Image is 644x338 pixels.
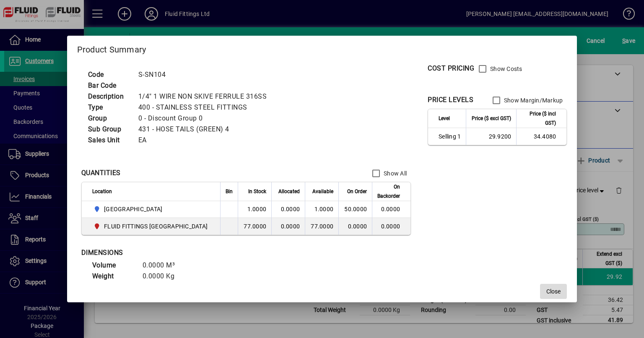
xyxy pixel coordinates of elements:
[372,201,410,218] td: 0.0000
[248,187,266,196] span: In Stock
[134,102,277,113] td: 400 - STAINLESS STEEL FITTINGS
[238,201,271,218] td: 1.0000
[84,80,134,91] td: Bar Code
[428,63,474,73] div: COST PRICING
[439,114,450,123] span: Level
[271,201,305,218] td: 0.0000
[540,284,567,299] button: Close
[522,109,556,128] span: Price ($ incl GST)
[88,260,138,271] td: Volume
[92,221,211,231] span: FLUID FITTINGS CHRISTCHURCH
[81,168,121,178] div: QUANTITIES
[81,248,291,258] div: DIMENSIONS
[84,69,134,80] td: Code
[382,169,407,178] label: Show All
[238,218,271,235] td: 77.0000
[134,113,277,124] td: 0 - Discount Group 0
[104,222,208,231] span: FLUID FITTINGS [GEOGRAPHIC_DATA]
[347,187,367,196] span: On Order
[92,204,211,214] span: AUCKLAND
[92,187,112,196] span: Location
[226,187,233,196] span: Bin
[502,96,563,105] label: Show Margin/Markup
[138,260,189,271] td: 0.0000 M³
[516,128,566,145] td: 34.4080
[278,187,300,196] span: Allocated
[377,182,400,201] span: On Backorder
[67,36,577,60] h2: Product Summary
[84,102,134,113] td: Type
[84,91,134,102] td: Description
[428,95,473,105] div: PRICE LEVELS
[84,124,134,135] td: Sub Group
[104,205,162,213] span: [GEOGRAPHIC_DATA]
[348,223,367,230] span: 0.0000
[271,218,305,235] td: 0.0000
[466,128,516,145] td: 29.9200
[88,271,138,282] td: Weight
[84,113,134,124] td: Group
[305,218,338,235] td: 77.0000
[439,132,461,141] span: Selling 1
[134,91,277,102] td: 1/4" 1 WIRE NON SKIVE FERRULE 316SS
[134,124,277,135] td: 431 - HOSE TAILS (GREEN) 4
[138,271,189,282] td: 0.0000 Kg
[312,187,333,196] span: Available
[472,114,511,123] span: Price ($ excl GST)
[546,287,561,296] span: Close
[372,218,410,235] td: 0.0000
[344,206,367,212] span: 50.0000
[488,65,522,73] label: Show Costs
[134,135,277,146] td: EA
[305,201,338,218] td: 1.0000
[84,135,134,146] td: Sales Unit
[134,69,277,80] td: S-SN104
